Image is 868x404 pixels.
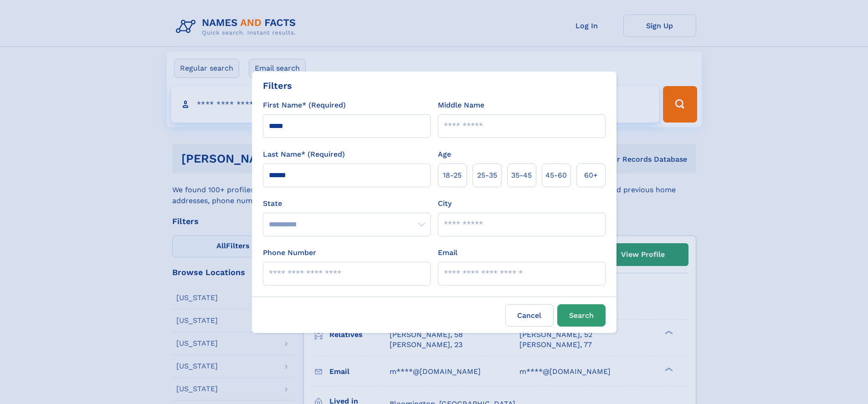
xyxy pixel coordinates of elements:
div: Filters [263,79,292,92]
label: State [263,198,431,209]
span: 35‑45 [511,170,532,181]
span: 45‑60 [545,170,567,181]
label: Phone Number [263,247,316,258]
span: 18‑25 [443,170,462,181]
button: Search [557,304,606,327]
label: Email [438,247,457,258]
label: City [438,198,452,209]
span: 60+ [584,170,598,181]
label: Cancel [505,304,554,327]
label: Last Name* (Required) [263,149,345,160]
label: Age [438,149,451,160]
span: 25‑35 [477,170,497,181]
label: First Name* (Required) [263,100,346,111]
label: Middle Name [438,100,484,111]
